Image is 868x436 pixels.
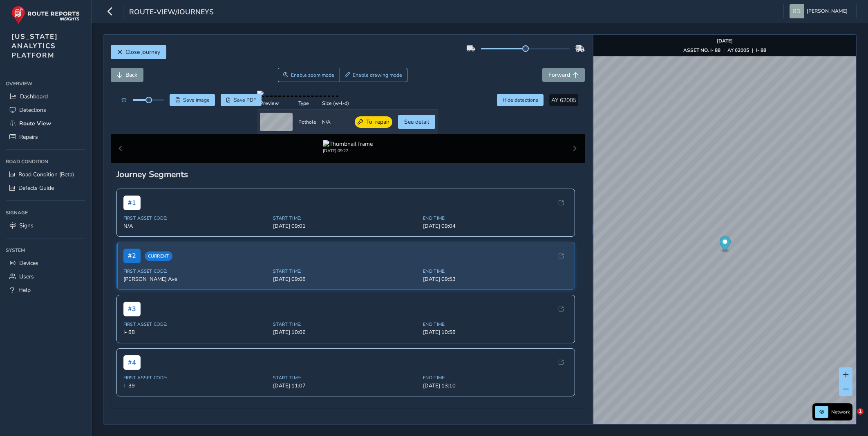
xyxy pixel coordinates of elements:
[6,256,85,270] a: Devices
[6,103,85,117] a: Detections
[340,68,408,82] button: Draw
[720,236,731,253] div: Map marker
[503,97,538,103] span: Hide detections
[111,68,143,82] button: Back
[6,244,85,256] div: System
[423,276,568,283] span: [DATE] 09:53
[19,106,46,114] span: Detections
[19,273,34,280] span: Users
[398,115,435,129] button: See detail
[6,168,85,181] a: Road Condition (Beta)
[423,268,568,274] span: End Time:
[790,4,850,18] button: [PERSON_NAME]
[423,375,568,381] span: End Time:
[234,97,256,103] span: Save PDF
[353,72,402,78] span: Enable drawing mode
[123,276,268,283] span: [PERSON_NAME] Ave
[423,321,568,327] span: End Time:
[19,133,38,141] span: Repairs
[273,222,418,230] span: [DATE] 09:01
[6,117,85,130] a: Route View
[807,4,848,18] span: [PERSON_NAME]
[11,6,80,24] img: rr logo
[717,38,733,44] strong: [DATE]
[366,118,389,126] span: To_repair
[183,97,210,103] span: Save image
[6,270,85,283] a: Users
[683,47,720,53] strong: ASSET NO. I- 88
[273,375,418,381] span: Start Time:
[125,71,137,79] span: Back
[756,47,766,53] strong: I- 88
[123,249,141,263] span: # 2
[145,251,172,261] span: Current
[423,215,568,221] span: End Time:
[831,409,850,415] span: Network
[273,321,418,327] span: Start Time:
[123,355,141,370] span: # 4
[20,93,48,100] span: Dashboard
[423,382,568,389] span: [DATE] 13:10
[6,219,85,232] a: Signs
[423,329,568,336] span: [DATE] 10:58
[273,215,418,221] span: Start Time:
[404,118,429,126] span: See detail
[790,4,804,18] img: diamond-layout
[123,375,268,381] span: First Asset Code:
[11,32,58,60] span: [US_STATE] ANALYTICS PLATFORM
[19,259,38,267] span: Devices
[123,302,141,316] span: # 3
[18,171,74,178] span: Road Condition (Beta)
[19,222,34,229] span: Signs
[129,7,214,18] span: route-view/journeys
[273,329,418,336] span: [DATE] 10:06
[295,110,319,134] td: Pothole
[123,382,268,389] span: I- 39
[6,181,85,195] a: Defects Guide
[6,130,85,144] a: Repairs
[683,47,766,53] div: | |
[551,96,576,104] span: AY 62005
[273,268,418,274] span: Start Time:
[170,94,215,106] button: Save
[6,283,85,297] a: Help
[497,94,544,106] button: Hide detections
[125,48,160,56] span: Close journey
[278,68,340,82] button: Zoom
[18,184,54,192] span: Defects Guide
[727,47,749,53] strong: AY 62005
[273,382,418,389] span: [DATE] 11:07
[19,120,51,127] span: Route View
[123,268,268,274] span: First Asset Code:
[18,286,31,294] span: Help
[542,68,585,82] button: Forward
[6,207,85,219] div: Signage
[291,72,334,78] span: Enable zoom mode
[123,222,268,230] span: N/A
[6,156,85,168] div: Road Condition
[840,408,860,428] iframe: Intercom live chat
[323,148,373,154] div: [DATE] 09:27
[323,140,373,148] img: Thumbnail frame
[319,110,352,134] td: N/A
[123,196,141,210] span: # 1
[6,90,85,103] a: Dashboard
[116,169,579,180] div: Journey Segments
[123,321,268,327] span: First Asset Code:
[123,215,268,221] span: First Asset Code:
[423,222,568,230] span: [DATE] 09:04
[6,78,85,90] div: Overview
[857,408,864,415] span: 1
[111,45,166,59] button: Close journey
[273,276,418,283] span: [DATE] 09:08
[123,329,268,336] span: I- 88
[548,71,570,79] span: Forward
[221,94,262,106] button: PDF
